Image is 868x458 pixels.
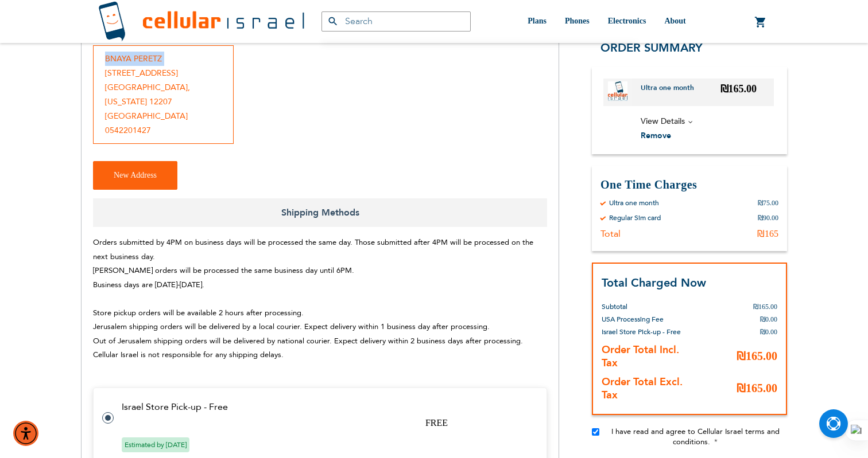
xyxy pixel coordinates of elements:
[425,418,448,428] span: FREE
[720,83,757,95] span: ₪165.00
[321,11,471,32] input: Search
[602,315,664,324] span: USA Processing Fee
[757,228,778,240] div: ₪165
[565,17,590,25] span: Phones
[600,40,703,56] span: Order Summary
[13,421,38,446] div: Accessibility Menu
[753,303,777,311] span: ₪165.00
[600,228,621,240] div: Total
[528,17,547,25] span: Plans
[641,130,671,141] span: Remove
[608,17,646,25] span: Electronics
[122,402,533,412] td: Israel Store Pick-up - Free
[760,328,777,336] span: ₪0.00
[611,426,780,447] span: I have read and agree to Cellular Israel terms and conditions.
[758,213,778,222] div: ₪90.00
[602,343,679,370] strong: Order Total Incl. Tax
[600,177,778,193] h3: One Time Charges
[609,198,659,208] div: Ultra one month
[602,375,683,402] strong: Order Total Excl. Tax
[760,315,777,323] span: ₪0.00
[114,171,157,179] span: New Address
[608,81,627,101] img: Ultra one month
[93,161,177,190] button: New Address
[609,213,661,222] div: Regular Sim card
[641,116,685,127] span: View Details
[737,350,777,362] span: ₪165.00
[602,327,681,336] span: Israel Store Pick-up - Free
[93,237,533,360] span: Orders submitted by 4PM on business days will be processed the same day. Those submitted after 4P...
[641,83,703,101] a: Ultra one month
[98,1,304,42] img: Cellular Israel Logo
[758,198,778,208] div: ₪75.00
[93,45,234,144] div: BNAYA PERETZ [STREET_ADDRESS] [GEOGRAPHIC_DATA] , [US_STATE] 12207 [GEOGRAPHIC_DATA] 0542201427
[664,17,685,25] span: About
[93,198,547,227] span: Shipping Methods
[602,292,691,313] th: Subtotal
[737,382,777,394] span: ₪165.00
[602,275,706,291] strong: Total Charged Now
[122,437,189,452] span: Estimated by [DATE]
